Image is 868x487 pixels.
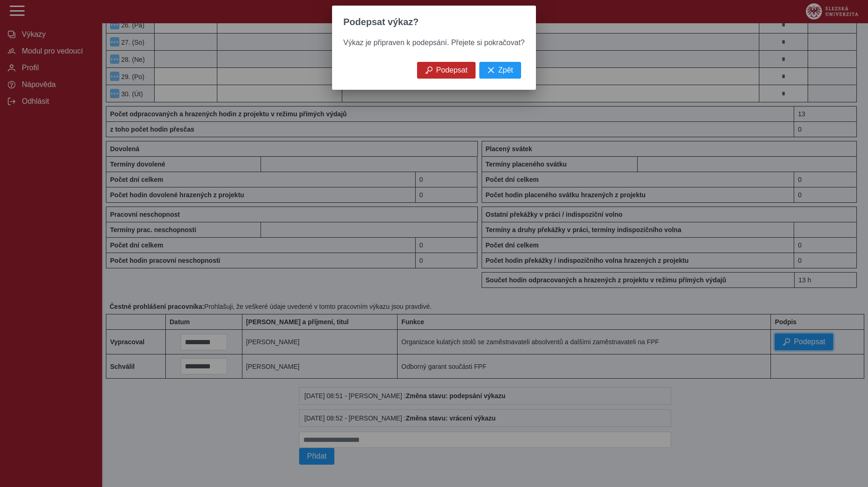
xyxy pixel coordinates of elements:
[436,66,468,74] span: Podepsat
[417,62,476,79] button: Podepsat
[498,66,513,74] span: Zpět
[343,39,524,47] span: Výkaz je připraven k podepsání. Přejete si pokračovat?
[343,17,418,27] span: Podepsat výkaz?
[479,62,521,79] button: Zpět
